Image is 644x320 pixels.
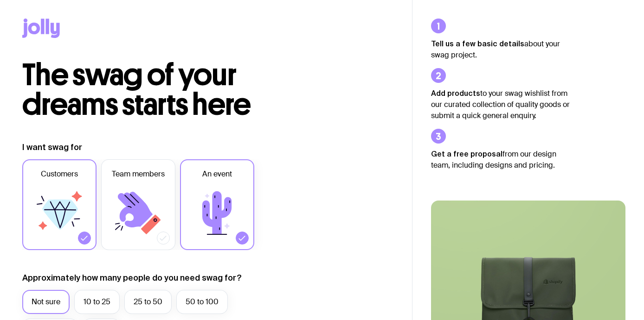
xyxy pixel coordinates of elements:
[22,272,242,283] label: Approximately how many people do you need swag for?
[124,290,172,314] label: 25 to 50
[74,290,120,314] label: 10 to 25
[431,148,570,171] p: from our design team, including designs and pricing.
[22,142,82,153] label: I want swag for
[41,169,78,180] span: Customers
[22,56,251,123] span: The swag of your dreams starts here
[431,38,570,61] p: about your swag project.
[431,89,480,97] strong: Add products
[176,290,228,314] label: 50 to 100
[112,169,165,180] span: Team members
[202,169,232,180] span: An event
[22,290,70,314] label: Not sure
[431,150,502,158] strong: Get a free proposal
[431,88,570,121] p: to your swag wishlist from our curated collection of quality goods or submit a quick general enqu...
[431,39,524,48] strong: Tell us a few basic details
